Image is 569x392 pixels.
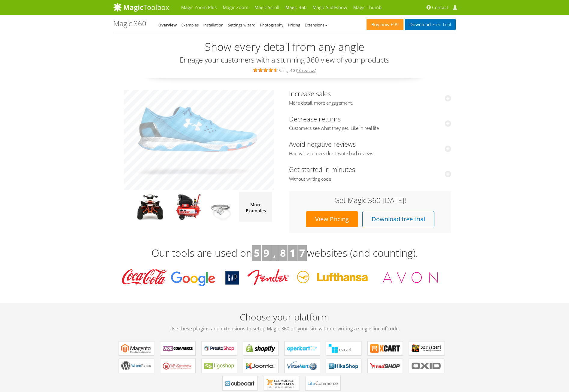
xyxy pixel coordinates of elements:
a: Examples [181,22,199,28]
h3: Engage your customers with a stunning 360 view of your products [113,56,456,64]
a: Magic 360 for WP e-Commerce [160,359,196,373]
a: View Pricing [306,211,358,227]
b: Magic 360 for WooCommerce [163,344,193,353]
b: Magic 360 for Shopify [246,344,276,353]
a: Magic 360 for redSHOP [367,359,403,373]
a: Magic 360 for HikaShop [326,359,361,373]
b: Magic 360 for redSHOP [370,361,400,370]
span: Customers see what they get. Like in real life [289,125,451,131]
a: 16 reviews [297,68,315,73]
b: Magic 360 for X-Cart [370,344,400,353]
a: Overview [158,22,177,28]
div: Rating: 4.8 ( ) [113,67,456,73]
span: Without writing code [289,176,451,182]
a: Magic 360 for OXID [409,359,444,373]
a: Magic 360 for Shopify [243,341,278,356]
b: Magic 360 for CS-Cart [329,344,359,353]
span: Use these plugins and extensions to setup Magic 360 on your site without writing a single line of... [113,325,456,332]
a: Magic 360 for LiteCommerce [305,376,341,390]
a: Magic 360 for X-Cart [367,341,403,356]
b: Magic 360 for VirtueMart [287,361,317,370]
span: Happy customers don't write bad reviews [289,151,451,157]
a: Magic 360 for Zen Cart [409,341,444,356]
b: Magic 360 for WordPress [121,361,151,370]
b: Magic 360 for Magento [121,344,151,353]
a: Magic 360 for CS-Cart [326,341,361,356]
b: 9 [263,246,269,260]
span: Free Trial [431,22,451,27]
a: DownloadFree Trial [405,19,456,30]
img: MagicToolbox.com - Image tools for your website [113,3,169,12]
b: Magic 360 for PrestaShop [204,344,234,353]
a: Photography [260,22,283,28]
a: Magic 360 for Joomla [243,359,278,373]
a: Magic 360 for PrestaShop [202,341,237,356]
b: Magic 360 for OpenCart [287,344,317,353]
a: Magic 360 for CubeCart [222,376,258,390]
a: Settings wizard [228,22,256,28]
b: Magic 360 for Jigoshop [204,361,234,370]
b: Magic 360 for HikaShop [329,361,359,370]
a: Magic 360 for Magento [119,341,154,356]
a: Magic 360 for Jigoshop [202,359,237,373]
h1: Magic 360 [113,20,146,27]
span: £99 [389,22,399,27]
h2: Show every detail from any angle [113,41,456,53]
img: Magic Toolbox Customers [118,267,451,288]
a: Get started in minutesWithout writing code [289,165,451,182]
a: Magic 360 for WordPress [119,359,154,373]
b: Magic 360 for CubeCart [225,379,255,388]
a: Buy now£99 [367,19,403,30]
b: Magic 360 for LiteCommerce [308,379,338,388]
img: more magic 360 demos [239,192,272,222]
b: 1 [290,246,295,260]
b: , [273,246,276,260]
a: Extensions [305,22,327,28]
a: Avoid negative reviewsHappy customers don't write bad reviews [289,139,451,157]
a: Magic 360 for WooCommerce [160,341,196,356]
b: Magic 360 for Zen Cart [412,344,442,353]
a: Magic 360 for VirtueMart [284,359,320,373]
h3: Our tools are used on websites (and counting). [113,245,456,261]
a: Magic 360 for OpenCart [284,341,320,356]
a: Download free trial [362,211,434,227]
span: Contact [432,5,448,11]
b: Magic 360 for ecommerce Templates [266,379,297,388]
b: 7 [299,246,305,260]
b: 8 [280,246,286,260]
a: Installation [203,22,224,28]
b: Magic 360 for Joomla [246,361,276,370]
a: Increase salesMore detail, more engagement. [289,89,451,106]
b: Magic 360 for WP e-Commerce [163,361,193,370]
b: Magic 360 for OXID [412,361,442,370]
b: 5 [254,246,260,260]
h3: Get Magic 360 [DATE]! [295,196,445,204]
h2: Choose your platform [113,312,456,332]
span: More detail, more engagement. [289,100,451,106]
a: Pricing [288,22,300,28]
a: Decrease returnsCustomers see what they get. Like in real life [289,114,451,131]
a: Magic 360 for ecommerce Templates [264,376,299,390]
